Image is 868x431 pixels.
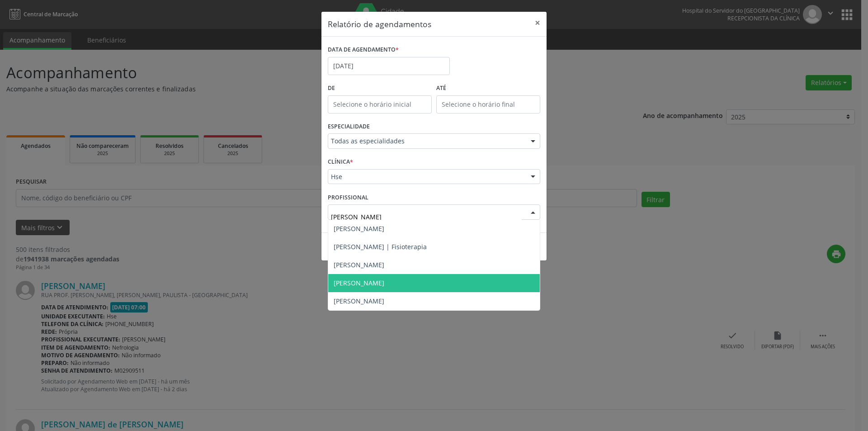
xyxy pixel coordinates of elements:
[328,81,432,95] label: De
[334,279,384,287] span: [PERSON_NAME]
[328,18,431,30] h5: Relatório de agendamentos
[328,190,368,204] label: PROFISSIONAL
[436,95,540,114] input: Selecione o horário final
[528,12,547,34] button: Close
[334,260,384,269] span: [PERSON_NAME]
[328,120,370,134] label: ESPECIALIDADE
[334,242,427,251] span: [PERSON_NAME] | Fisioterapia
[331,172,522,181] span: Hse
[328,43,399,57] label: DATA DE AGENDAMENTO
[436,81,540,95] label: ATÉ
[328,57,450,75] input: Selecione uma data ou intervalo
[334,297,384,305] span: [PERSON_NAME]
[331,137,522,146] span: Todas as especialidades
[328,155,353,169] label: CLÍNICA
[328,95,432,114] input: Selecione o horário inicial
[331,208,522,226] input: Selecione um profissional
[334,224,384,233] span: [PERSON_NAME]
